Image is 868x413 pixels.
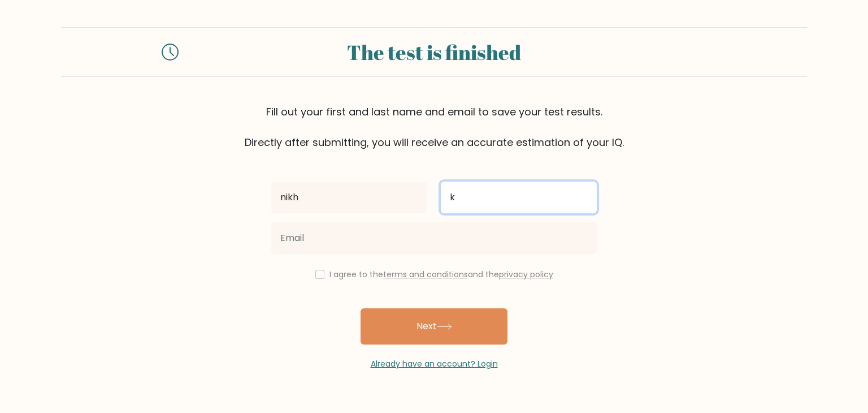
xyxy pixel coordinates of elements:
[371,358,498,369] a: Already have an account? Login
[383,269,468,280] a: terms and conditions
[499,269,553,280] a: privacy policy
[271,182,427,213] input: First name
[361,308,507,345] button: Next
[61,104,807,150] div: Fill out your first and last name and email to save your test results. Directly after submitting,...
[271,222,597,254] input: Email
[329,269,553,280] label: I agree to the and the
[441,182,597,213] input: Last name
[192,37,676,67] div: The test is finished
